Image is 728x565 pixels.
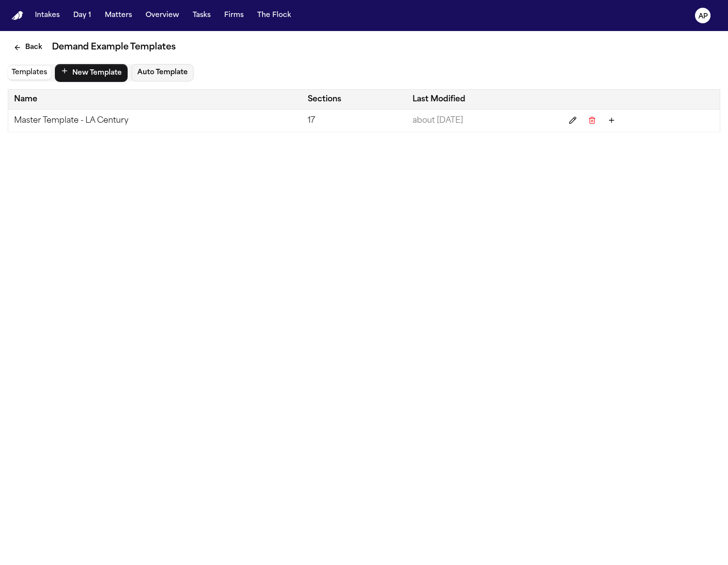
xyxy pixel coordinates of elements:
[8,110,302,132] td: Master Template - LA Century
[101,7,136,24] button: Matters
[189,7,215,24] button: Tasks
[407,90,557,110] th: Last Modified
[602,113,621,127] button: Duplicate
[220,7,248,24] button: Firms
[8,66,51,80] button: Templates
[582,113,602,127] button: Delete
[8,90,302,110] th: Name
[31,7,64,24] button: Intakes
[132,64,194,81] button: Auto Template
[69,7,95,24] button: Day 1
[12,11,23,20] a: Home
[55,64,128,82] button: New Template
[302,110,407,132] td: 17
[142,7,183,24] button: Overview
[557,90,720,110] th: actions
[407,110,557,132] td: about [DATE]
[253,7,295,24] button: The Flock
[12,11,23,20] img: Finch Logo
[563,113,582,127] button: Edit
[8,39,48,56] button: Back
[52,41,176,54] h2: Demand Example Templates
[302,90,407,110] th: Sections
